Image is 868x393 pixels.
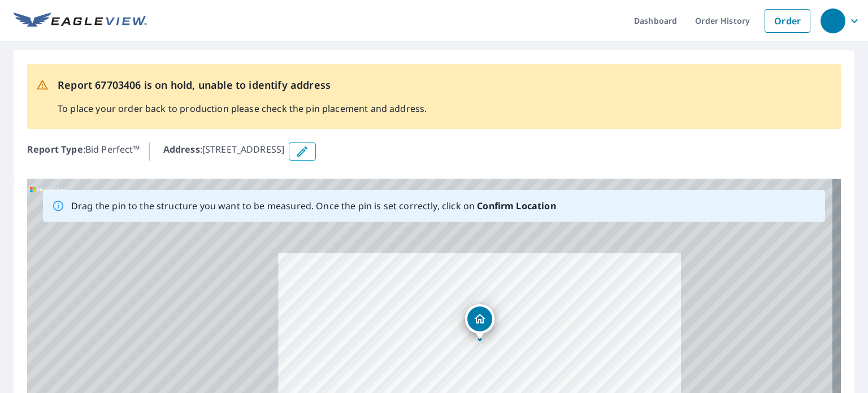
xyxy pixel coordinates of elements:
a: Order [765,9,810,33]
b: Confirm Location [477,200,555,212]
p: : [STREET_ADDRESS] [163,142,285,161]
b: Address [163,143,200,156]
p: Report 67703406 is on hold, unable to identify address [58,77,427,93]
b: Report Type [27,143,83,156]
p: To place your order back to production please check the pin placement and address. [58,102,427,115]
p: Drag the pin to the structure you want to be measured. Once the pin is set correctly, click on [71,199,556,213]
div: Dropped pin, building 1, Residential property, 10050 Lemon Ln Plainview, AR 72857 [465,304,494,339]
img: EV Logo [14,12,147,29]
p: : Bid Perfect™ [27,142,140,161]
